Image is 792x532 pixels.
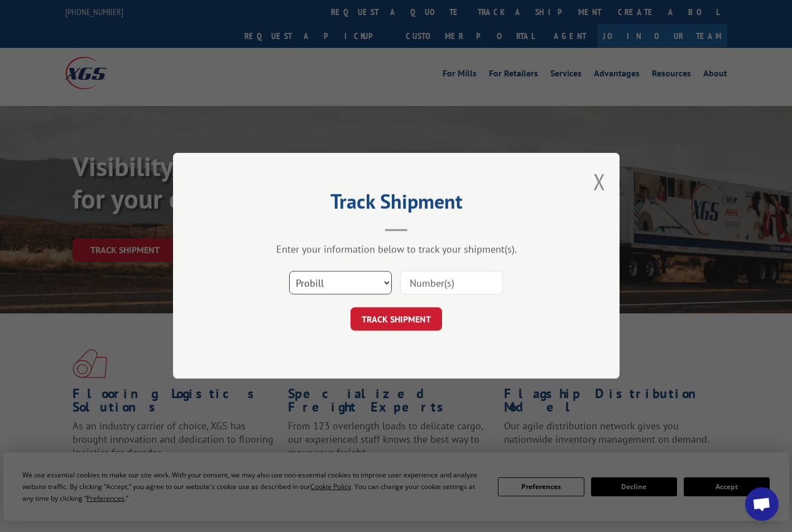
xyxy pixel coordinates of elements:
[351,308,442,331] button: TRACK SHIPMENT
[745,487,779,521] a: Open chat
[229,194,564,215] h2: Track Shipment
[400,272,503,295] input: Number(s)
[229,243,564,256] div: Enter your information below to track your shipment(s).
[593,167,606,196] button: Close modal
